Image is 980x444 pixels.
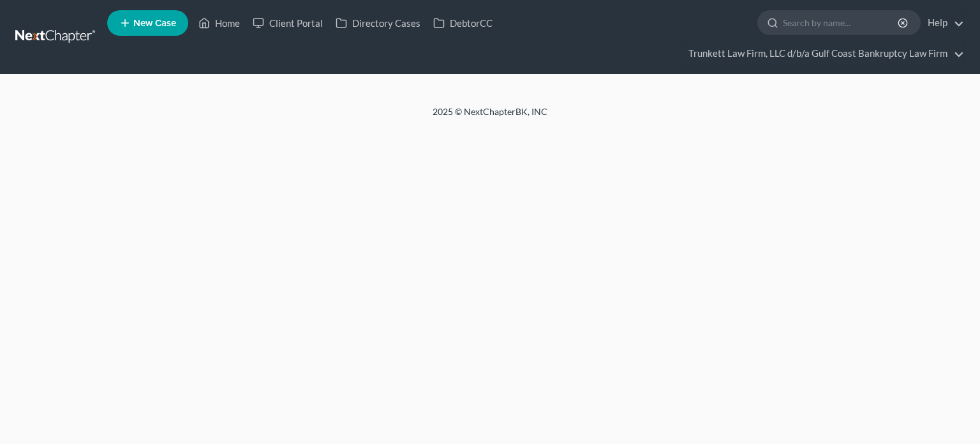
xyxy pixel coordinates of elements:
[682,42,964,65] a: Trunkett Law Firm, LLC d/b/a Gulf Coast Bankruptcy Law Firm
[329,11,427,34] a: Directory Cases
[427,11,499,34] a: DebtorCC
[192,11,246,34] a: Home
[133,19,176,28] span: New Case
[246,11,329,34] a: Client Portal
[921,11,964,34] a: Help
[783,11,900,34] input: Search by name...
[126,105,854,128] div: 2025 © NextChapterBK, INC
